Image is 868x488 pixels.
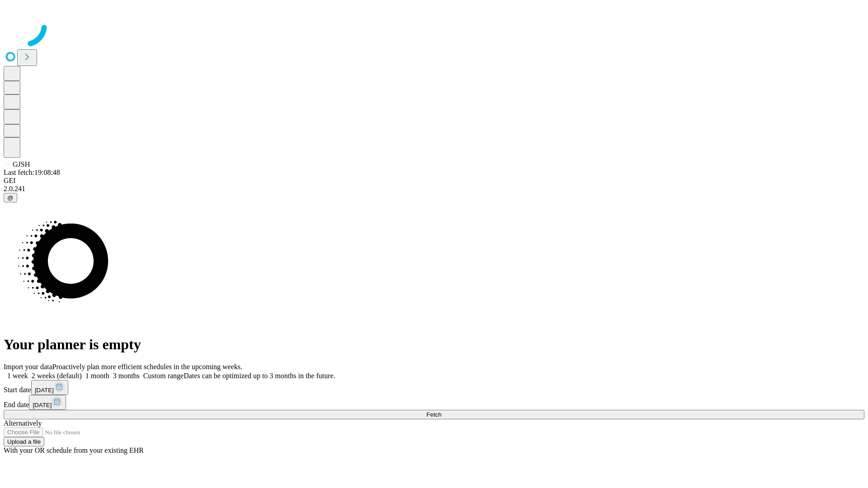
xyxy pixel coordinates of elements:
[4,395,864,410] div: End date
[4,177,864,185] div: GEI
[4,336,864,353] h1: Your planner is empty
[4,169,60,176] span: Last fetch: 19:08:48
[143,372,184,380] span: Custom range
[4,410,864,419] button: Fetch
[85,372,109,380] span: 1 month
[426,411,441,418] span: Fetch
[35,387,54,394] span: [DATE]
[31,380,68,395] button: [DATE]
[4,185,864,193] div: 2.0.241
[113,372,140,380] span: 3 months
[4,419,42,427] span: Alternatively
[4,437,44,446] button: Upload a file
[33,402,52,408] span: [DATE]
[32,372,82,380] span: 2 weeks (default)
[4,193,17,202] button: @
[7,194,14,201] span: @
[7,372,28,380] span: 1 week
[184,372,335,380] span: Dates can be optimized up to 3 months in the future.
[13,160,30,168] span: GJSH
[4,363,52,371] span: Import your data
[4,446,144,454] span: With your OR schedule from your existing EHR
[52,363,242,371] span: Proactively plan more efficient schedules in the upcoming weeks.
[29,395,66,410] button: [DATE]
[4,380,864,395] div: Start date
